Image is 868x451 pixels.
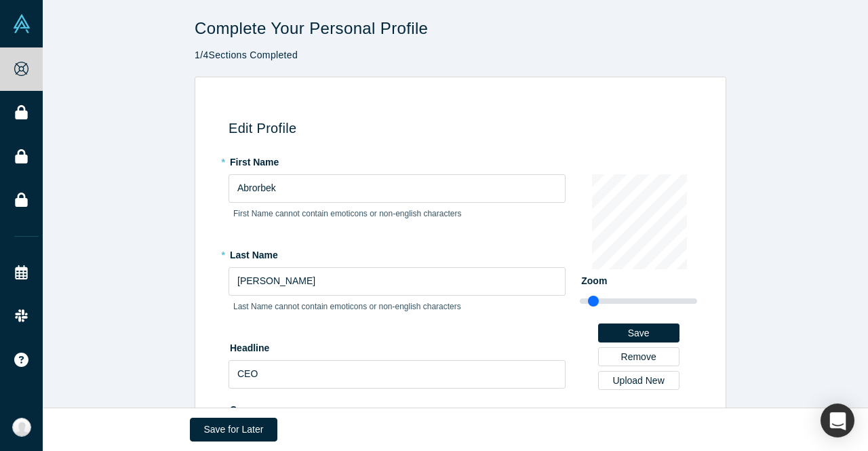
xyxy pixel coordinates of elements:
[229,336,566,355] label: Headline
[12,418,31,437] img: Abrorbek Sharipov's Account
[195,48,726,62] p: 1 / 4 Sections Completed
[229,360,566,389] input: Partner, CEO
[608,376,670,385] div: Upload New
[233,208,561,220] p: First Name cannot contain emoticons or non-english characters
[580,269,697,288] label: Zoom
[190,418,278,442] button: Save for Later
[598,347,679,366] button: Remove
[195,19,726,39] h1: Complete Your Personal Profile
[598,323,679,342] button: Save
[229,120,697,136] h3: Edit Profile
[229,398,566,417] label: Company
[233,300,561,313] p: Last Name cannot contain emoticons or non-english characters
[229,243,566,262] label: Last Name
[229,151,566,170] label: First Name
[12,14,31,33] img: Alchemist Vault Logo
